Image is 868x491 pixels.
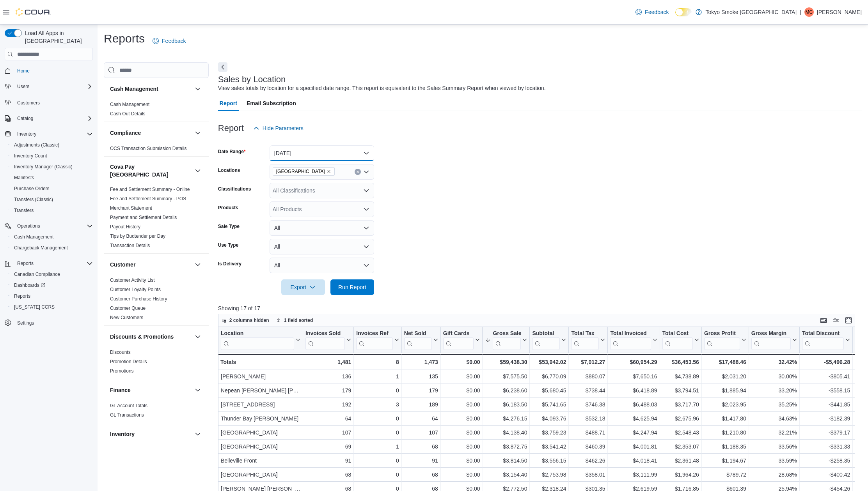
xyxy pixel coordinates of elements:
span: Adjustments (Classic) [11,140,93,150]
button: [DATE] [270,145,374,161]
div: $7,012.27 [571,357,605,367]
div: 0 [356,414,399,423]
div: Total Discount [802,330,844,350]
button: Compliance [193,128,202,138]
a: [US_STATE] CCRS [11,302,58,312]
div: $17,488.46 [704,357,746,367]
span: Report [220,95,237,111]
button: Total Invoiced [610,330,657,350]
button: Remove Ontario from selection in this group [327,169,331,174]
p: Showing 17 of 17 [218,304,862,312]
div: 1 [356,372,399,381]
button: Cova Pay [GEOGRAPHIC_DATA] [193,166,202,175]
h3: Sales by Location [218,75,286,84]
div: 32.42% [751,357,797,367]
div: 3 [356,400,399,409]
span: MC [806,7,813,17]
span: Email Subscription [247,95,296,111]
div: Cash Management [104,100,209,122]
div: Gross Profit [704,330,740,337]
a: Merchant Statement [110,205,152,211]
a: Customer Activity List [110,277,155,283]
a: Inventory Count [11,151,50,161]
a: Fee and Settlement Summary - POS [110,196,186,201]
div: Total Invoiced [610,330,651,337]
div: 136 [305,372,351,381]
div: Finance [104,401,209,423]
span: Inventory [14,129,93,139]
button: Inventory Count [8,150,96,161]
span: Inventory Manager (Classic) [11,162,93,171]
span: Transfers [14,207,34,214]
a: Manifests [11,173,37,182]
div: Invoices Sold [305,330,345,350]
p: Tokyo Smoke [GEOGRAPHIC_DATA] [706,7,797,17]
button: Reports [8,291,96,302]
button: Inventory [2,129,96,140]
button: Customers [2,97,96,108]
button: Location [221,330,300,350]
div: $7,575.50 [485,372,527,381]
label: Locations [218,167,240,173]
button: Reports [14,259,37,268]
div: Nepean [PERSON_NAME] [PERSON_NAME] [221,386,300,395]
button: Users [14,82,32,91]
button: All [270,239,374,254]
a: Tips by Budtender per Day [110,233,165,239]
div: 8 [356,357,399,367]
div: 192 [305,400,351,409]
label: Use Type [218,242,238,248]
span: Operations [14,221,93,231]
div: Total Cost [662,330,692,350]
a: Transaction Details [110,243,150,248]
span: Adjustments (Classic) [14,142,59,148]
button: Inventory [193,429,202,439]
a: GL Account Totals [110,403,147,408]
span: OCS Transaction Submission Details [110,145,187,152]
span: Cash Management [14,234,53,240]
div: $738.44 [571,386,605,395]
a: Home [14,66,33,76]
button: Settings [2,317,96,329]
button: Gross Margin [751,330,797,350]
span: [US_STATE] CCRS [14,304,55,310]
a: Transfers [11,206,37,215]
button: 2 columns hidden [218,316,272,325]
div: Gift Cards [443,330,474,337]
span: Inventory Count [11,151,93,161]
span: Feedback [162,37,186,45]
div: 135 [404,372,438,381]
span: Catalog [17,115,33,122]
img: Cova [16,8,51,16]
a: OCS Transaction Submission Details [110,146,187,151]
div: $59,438.30 [485,357,527,367]
h3: Discounts & Promotions [110,333,174,341]
button: Discounts & Promotions [193,332,202,341]
span: Cash Out Details [110,111,146,117]
a: Adjustments (Classic) [11,140,62,150]
div: Gross Profit [704,330,740,350]
span: Chargeback Management [11,243,93,253]
div: Total Discount [802,330,844,337]
div: Customer [104,276,209,325]
button: Run Report [330,279,374,295]
button: Chargeback Management [8,242,96,253]
a: Purchase Orders [11,184,53,193]
div: Invoices Sold [305,330,345,337]
span: Users [14,82,93,91]
button: [US_STATE] CCRS [8,302,96,313]
div: Gross Sales [493,330,521,350]
span: Purchase Orders [14,185,50,192]
span: Manifests [14,175,34,181]
button: Open list of options [363,206,369,212]
button: Catalog [14,114,36,123]
span: Operations [17,223,40,229]
div: $4,738.89 [662,372,699,381]
span: Users [17,83,29,90]
span: Reports [14,293,30,299]
span: Fee and Settlement Summary - Online [110,186,190,193]
button: Invoices Ref [356,330,399,350]
button: 1 field sorted [273,316,316,325]
button: Cova Pay [GEOGRAPHIC_DATA] [110,163,192,178]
